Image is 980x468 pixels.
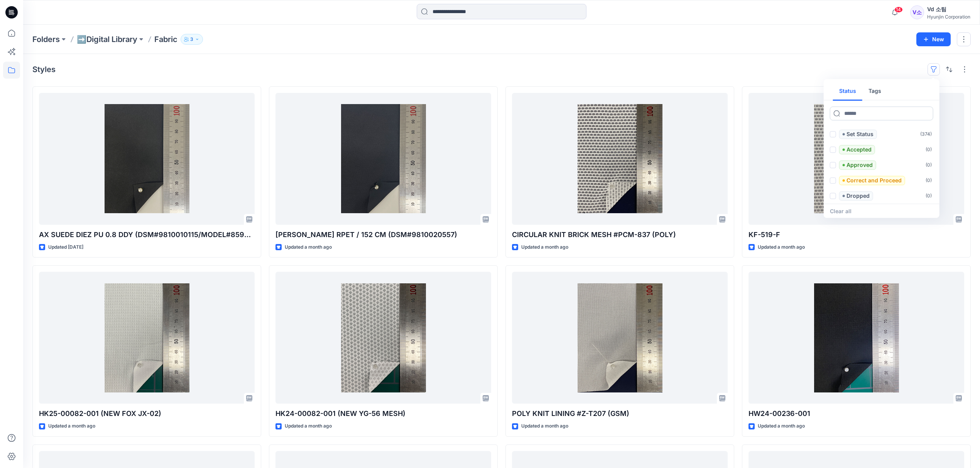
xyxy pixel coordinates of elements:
[839,145,875,154] span: Accepted
[48,243,83,251] p: Updated [DATE]
[749,408,964,419] p: HW24-00236-001
[275,272,491,404] a: HK24-00082-001 (NEW YG-56 MESH)
[839,191,873,200] span: Dropped
[512,229,728,240] p: CIRCULAR KNIT BRICK MESH #PCM-837 (POLY)
[926,192,932,200] p: ( 0 )
[521,243,568,251] p: Updated a month ago
[275,229,491,240] p: [PERSON_NAME] RPET / 152 CM (DSM#9810020557)
[275,93,491,225] a: SYLVAIN MM RPET / 152 CM (DSM#9810020557)
[275,408,491,419] p: HK24-00082-001 (NEW YG-56 MESH)
[521,422,568,430] p: Updated a month ago
[285,422,332,430] p: Updated a month ago
[910,5,924,19] div: V소
[190,35,193,44] p: 3
[926,146,932,154] p: ( 0 )
[39,93,255,225] a: AX SUEDE DIEZ PU 0.8 DDY (DSM#9810010115/MODEL#8590026/ITEM#4084977) (POLY)
[926,161,932,169] p: ( 0 )
[154,34,177,45] p: Fabric
[39,408,255,419] p: HK25-00082-001 (NEW FOX JX-02)
[839,160,876,170] span: Approved
[847,160,873,170] p: Approved
[894,7,903,13] span: 14
[758,243,805,251] p: Updated a month ago
[39,272,255,404] a: HK25-00082-001 (NEW FOX JX-02)
[749,272,964,404] a: HW24-00236-001
[181,34,203,45] button: 3
[839,176,905,185] span: Correct and Proceed
[39,229,255,240] p: AX SUEDE DIEZ PU 0.8 DDY (DSM#9810010115/MODEL#8590026/ITEM#4084977) (POLY)
[916,32,951,46] button: New
[920,130,932,138] p: ( 374 )
[927,14,970,20] div: Hyunjin Corporation
[749,93,964,225] a: KF-519-F
[839,130,877,139] span: Set Status
[512,93,728,225] a: CIRCULAR KNIT BRICK MESH #PCM-837 (POLY)
[847,176,902,185] p: Correct and Proceed
[758,422,805,430] p: Updated a month ago
[77,34,137,45] a: ➡️Digital Library
[285,243,332,251] p: Updated a month ago
[927,5,970,14] div: Vd 소팀
[847,145,872,154] p: Accepted
[48,422,95,430] p: Updated a month ago
[847,130,874,139] p: Set Status
[847,191,870,200] p: Dropped
[862,82,887,101] button: Tags
[32,65,56,74] h4: Styles
[512,408,728,419] p: POLY KNIT LINING #Z-T207 (GSM)
[926,177,932,185] p: ( 0 )
[512,272,728,404] a: POLY KNIT LINING #Z-T207 (GSM)
[833,82,862,101] button: Status
[749,229,964,240] p: KF-519-F
[32,34,60,45] a: Folders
